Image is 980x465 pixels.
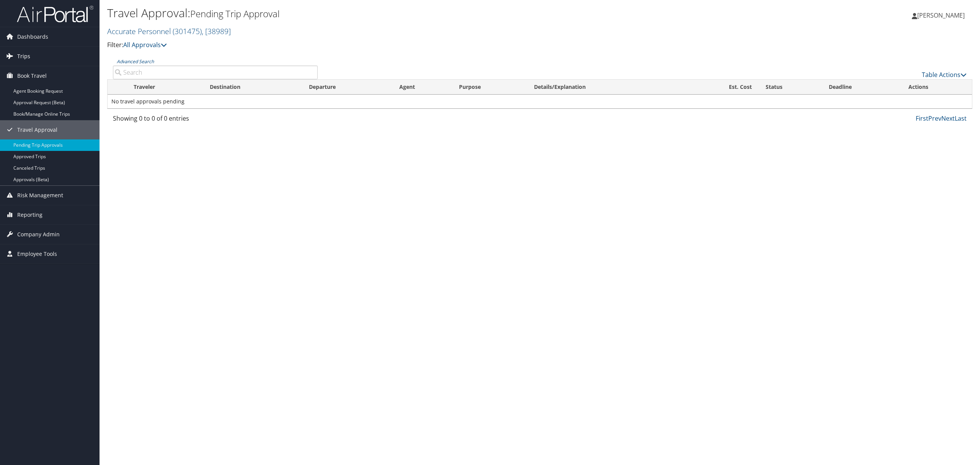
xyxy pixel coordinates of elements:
a: Table Actions [922,70,967,79]
a: First [916,114,928,123]
img: airportal-logo.png [17,5,93,23]
th: Status: activate to sort column ascending [759,80,822,95]
a: All Approvals [123,41,167,49]
span: , [ 38989 ] [202,26,231,36]
a: Advanced Search [117,58,154,65]
a: Last [955,114,967,123]
a: Prev [928,114,941,123]
span: Trips [17,47,30,66]
td: No travel approvals pending [108,95,972,108]
a: Accurate Personnel [107,26,231,36]
th: Agent [392,80,452,95]
div: Showing 0 to 0 of 0 entries [113,114,318,127]
span: Travel Approval [17,120,57,139]
span: ( 301475 ) [173,26,202,36]
th: Actions [902,80,972,95]
th: Deadline: activate to sort column descending [822,80,902,95]
a: Next [941,114,955,123]
th: Purpose [452,80,528,95]
h1: Travel Approval: [107,5,684,21]
th: Est. Cost: activate to sort column ascending [682,80,759,95]
span: Company Admin [17,225,60,244]
small: Pending Trip Approval [190,7,279,20]
th: Details/Explanation [527,80,681,95]
span: [PERSON_NAME] [917,11,965,20]
span: Reporting [17,205,42,224]
span: Book Travel [17,66,47,85]
th: Departure: activate to sort column ascending [302,80,392,95]
p: Filter: [107,40,684,50]
input: Advanced Search [113,65,318,79]
span: Dashboards [17,27,48,46]
span: Employee Tools [17,244,57,264]
th: Destination: activate to sort column ascending [203,80,302,95]
th: Traveler: activate to sort column ascending [127,80,203,95]
a: [PERSON_NAME] [912,4,972,27]
span: Risk Management [17,186,63,205]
